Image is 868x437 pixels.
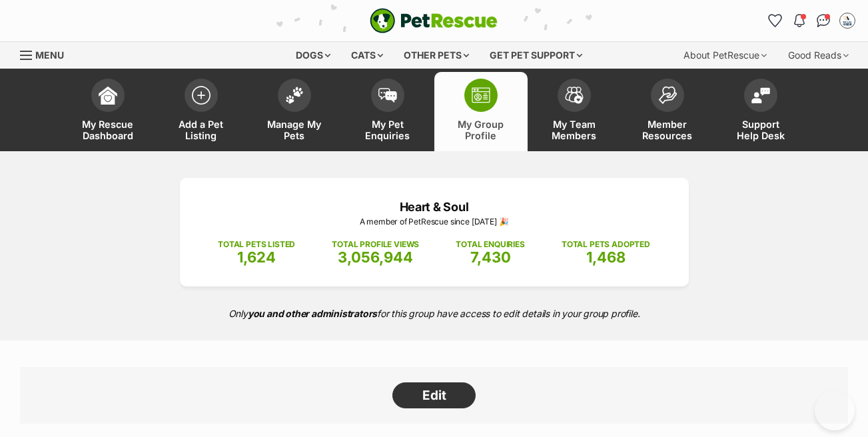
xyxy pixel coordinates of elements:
[638,119,697,141] span: Member Resources
[394,42,478,69] div: Other pets
[218,238,295,250] p: TOTAL PETS LISTED
[528,72,621,151] a: My Team Members
[765,10,858,31] ul: Account quick links
[779,42,858,69] div: Good Reads
[434,72,528,151] a: My Group Profile
[456,238,524,250] p: TOTAL ENQUIRIES
[192,86,211,105] img: add-pet-listing-icon-0afa8454b4691262ce3f59096e99ab1cd57d4a30225e0717b998d2c9b9846f56.svg
[285,87,304,104] img: manage-my-pets-icon-02211641906a0b7f246fdf0571729dbe1e7629f14944591b6c1af311fb30b64b.svg
[817,14,831,27] img: chat-41dd97257d64d25036548639549fe6c8038ab92f7586957e7f3b1b290dea8141.svg
[392,382,476,409] a: Edit
[248,308,378,319] strong: you and other administrators
[544,119,604,141] span: My Team Members
[342,42,392,69] div: Cats
[621,72,714,151] a: Member Resources
[480,42,592,69] div: Get pet support
[200,216,669,228] p: A member of PetRescue since [DATE] 🎉
[472,87,490,103] img: group-profile-icon-3fa3cf56718a62981997c0bc7e787c4b2cf8bcc04b72c1350f741eb67cf2f40e.svg
[370,8,498,33] img: logo-e224e6f780fb5917bec1dbf3a21bbac754714ae5b6737aabdf751b685950b380.svg
[35,49,64,61] span: Menu
[171,119,231,141] span: Add a Pet Listing
[470,248,511,266] span: 7,430
[99,86,117,105] img: dashboard-icon-eb2f2d2d3e046f16d808141f083e7271f6b2e854fb5c12c21221c1fb7104beca.svg
[674,42,776,69] div: About PetRescue
[837,10,858,31] button: My account
[264,119,324,141] span: Manage My Pets
[451,119,511,141] span: My Group Profile
[358,119,418,141] span: My Pet Enquiries
[815,390,855,430] iframe: Help Scout Beacon - Open
[751,87,770,103] img: help-desk-icon-fdf02630f3aa405de69fd3d07c3f3aa587a6932b1a1747fa1d2bba05be0121f9.svg
[332,238,419,250] p: TOTAL PROFILE VIEWS
[248,72,341,151] a: Manage My Pets
[794,14,805,27] img: notifications-46538b983faf8c2785f20acdc204bb7945ddae34d4c08c2a6579f10ce5e182be.svg
[341,72,434,151] a: My Pet Enquiries
[370,8,498,33] a: PetRescue
[765,10,786,31] a: Favourites
[78,119,138,141] span: My Rescue Dashboard
[658,86,677,104] img: member-resources-icon-8e73f808a243e03378d46382f2149f9095a855e16c252ad45f914b54edf8863c.svg
[20,42,73,66] a: Menu
[155,72,248,151] a: Add a Pet Listing
[789,10,810,31] button: Notifications
[237,248,276,266] span: 1,624
[378,88,397,103] img: pet-enquiries-icon-7e3ad2cf08bfb03b45e93fb7055b45f3efa6380592205ae92323e6603595dc1f.svg
[714,72,807,151] a: Support Help Desk
[586,248,626,266] span: 1,468
[813,10,834,31] a: Conversations
[562,238,650,250] p: TOTAL PETS ADOPTED
[731,119,791,141] span: Support Help Desk
[565,87,584,104] img: team-members-icon-5396bd8760b3fe7c0b43da4ab00e1e3bb1a5d9ba89233759b79545d2d3fc5d0d.svg
[61,72,155,151] a: My Rescue Dashboard
[338,248,413,266] span: 3,056,944
[286,42,340,69] div: Dogs
[841,14,854,27] img: Megan Ostwald profile pic
[200,198,669,216] p: Heart & Soul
